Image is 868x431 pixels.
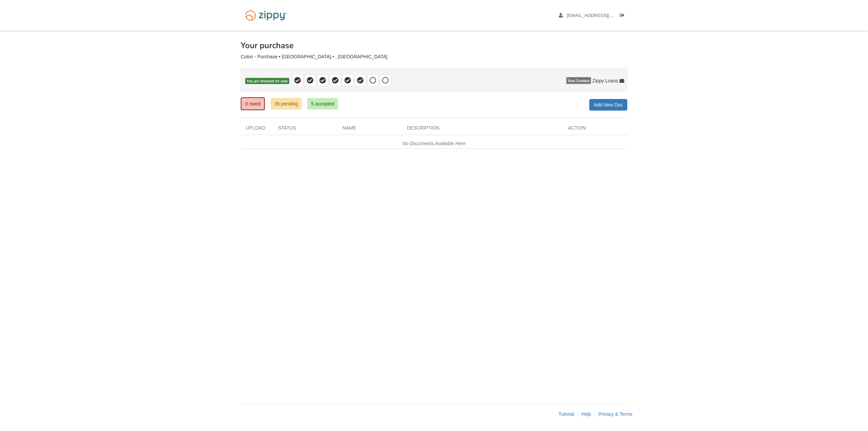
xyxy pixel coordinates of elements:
[566,77,591,84] span: Your Contact
[241,54,627,60] div: Colon - Purchase • [GEOGRAPHIC_DATA] • , [GEOGRAPHIC_DATA]
[307,98,338,110] a: 5 accepted
[241,124,273,135] div: Upload
[273,124,337,135] div: Status
[245,78,289,84] span: You are finished for now
[567,13,645,18] span: xloudgaming14@gmail.com
[559,13,645,20] a: edit profile
[592,77,618,84] span: Zippy Loans
[241,97,265,110] a: 0 owed
[337,124,402,135] div: Name
[402,124,563,135] div: Description
[581,411,591,417] a: Help
[402,141,466,146] em: No Documents Available Here
[620,13,627,20] a: Log out
[241,7,291,24] img: Logo
[589,99,627,111] a: Add New Doc
[241,41,294,50] h1: Your purchase
[271,98,301,110] a: 35 pending
[598,411,632,417] a: Privacy & Terms
[558,411,574,417] a: Tutorial
[563,124,627,135] div: Action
